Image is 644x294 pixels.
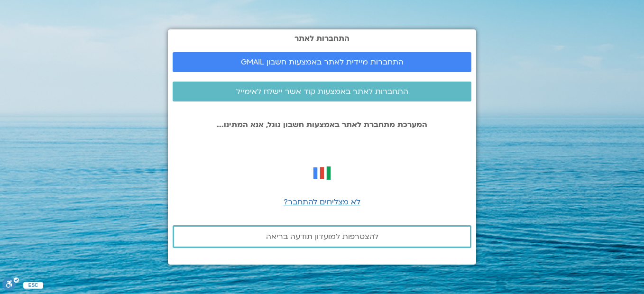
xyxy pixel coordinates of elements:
[173,120,471,129] p: המערכת מתחברת לאתר באמצעות חשבון גוגל, אנא המתינו...
[266,232,378,241] span: להצטרפות למועדון תודעה בריאה
[173,82,471,101] a: התחברות לאתר באמצעות קוד אשר יישלח לאימייל
[236,87,408,96] span: התחברות לאתר באמצעות קוד אשר יישלח לאימייל
[173,52,471,72] a: התחברות מיידית לאתר באמצעות חשבון GMAIL
[241,58,404,66] span: התחברות מיידית לאתר באמצעות חשבון GMAIL
[173,34,471,43] h2: התחברות לאתר
[173,225,471,248] a: להצטרפות למועדון תודעה בריאה
[284,197,360,207] a: לא מצליחים להתחבר?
